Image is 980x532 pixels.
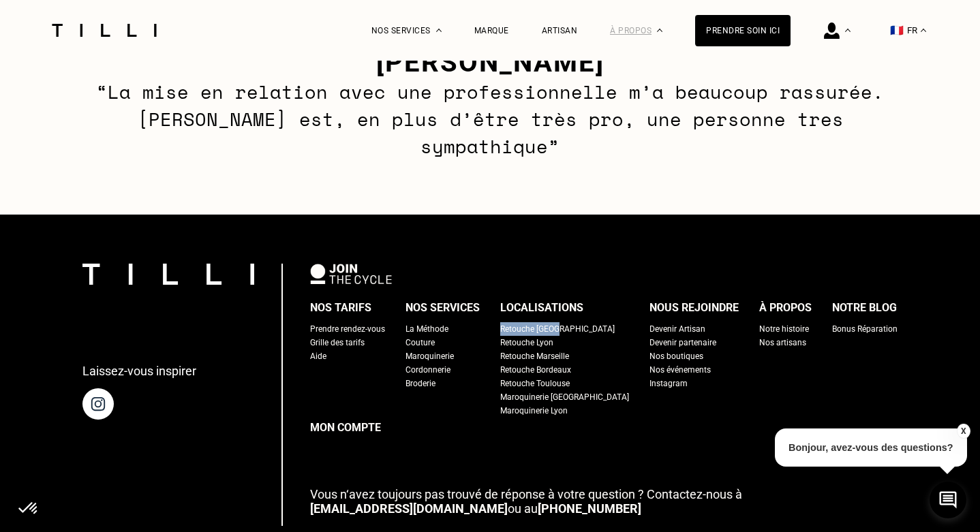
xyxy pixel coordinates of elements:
[649,377,688,390] a: Instagram
[93,46,887,78] h3: [PERSON_NAME]
[310,418,898,438] a: Mon compte
[649,349,703,363] a: Nos boutiques
[649,336,716,349] a: Devenir partenaire
[310,487,898,516] p: ou au
[649,322,705,336] a: Devenir Artisan
[824,22,840,39] img: icône connexion
[759,322,809,336] a: Notre histoire
[832,298,897,318] div: Notre blog
[310,501,508,516] a: [EMAIL_ADDRESS][DOMAIN_NAME]
[82,264,254,285] img: logo Tilli
[921,29,926,32] img: menu déroulant
[649,298,739,318] div: Nous rejoindre
[47,24,162,37] img: Logo du service de couturière Tilli
[310,487,742,501] span: Vous n‘avez toujours pas trouvé de réponse à votre question ? Contactez-nous à
[759,336,806,349] a: Nos artisans
[93,78,887,160] p: “La mise en relation avec une professionnelle m’a beaucoup rassurée. [PERSON_NAME] est, en plus d...
[500,349,569,363] a: Retouche Marseille
[82,388,114,420] img: page instagram de Tilli une retoucherie à domicile
[500,377,570,390] a: Retouche Toulouse
[538,501,641,516] a: [PHONE_NUMBER]
[310,264,392,284] img: logo Join The Cycle
[845,29,851,32] img: Menu déroulant
[436,29,442,32] img: Menu déroulant
[405,322,448,336] a: La Méthode
[474,26,509,35] a: Marque
[542,26,578,35] a: Artisan
[310,336,365,349] a: Grille des tarifs
[500,336,553,349] a: Retouche Lyon
[310,349,326,363] a: Aide
[759,298,812,318] div: À propos
[405,377,435,390] a: Broderie
[405,336,435,349] a: Couture
[405,363,450,377] a: Cordonnerie
[310,322,385,336] a: Prendre rendez-vous
[500,363,571,377] a: Retouche Bordeaux
[956,424,970,439] button: X
[405,298,480,318] div: Nos services
[832,322,898,336] a: Bonus Réparation
[500,390,629,404] a: Maroquinerie [GEOGRAPHIC_DATA]
[500,298,583,318] div: Localisations
[310,298,371,318] div: Nos tarifs
[657,29,662,32] img: Menu déroulant à propos
[405,349,454,363] a: Maroquinerie
[500,322,615,336] a: Retouche [GEOGRAPHIC_DATA]
[500,404,568,418] a: Maroquinerie Lyon
[649,363,711,377] a: Nos événements
[82,364,196,378] p: Laissez-vous inspirer
[890,24,904,37] span: 🇫🇷
[775,428,967,467] p: Bonjour, avez-vous des questions?
[695,15,791,46] a: Prendre soin ici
